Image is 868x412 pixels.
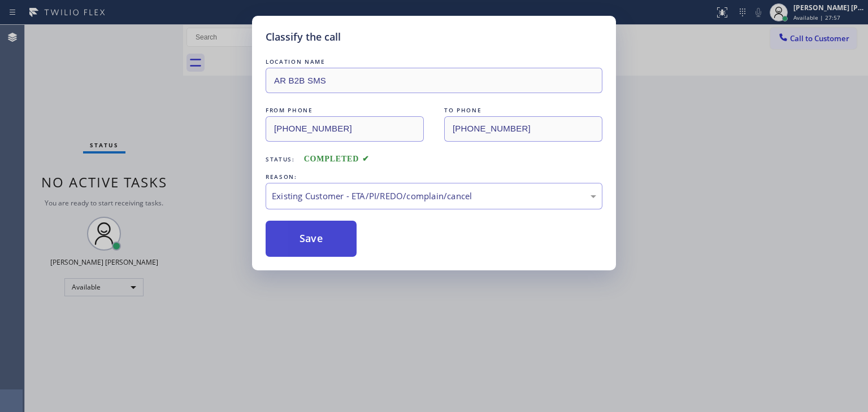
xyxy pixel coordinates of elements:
[266,29,341,45] h5: Classify the call
[266,171,602,183] div: REASON:
[272,190,596,203] div: Existing Customer - ETA/PI/REDO/complain/cancel
[266,104,424,116] div: FROM PHONE
[444,116,602,142] input: To phone
[304,155,370,163] span: COMPLETED
[266,56,602,68] div: LOCATION NAME
[444,104,602,116] div: TO PHONE
[266,155,295,163] span: Status:
[266,221,357,257] button: Save
[266,116,424,142] input: From phone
